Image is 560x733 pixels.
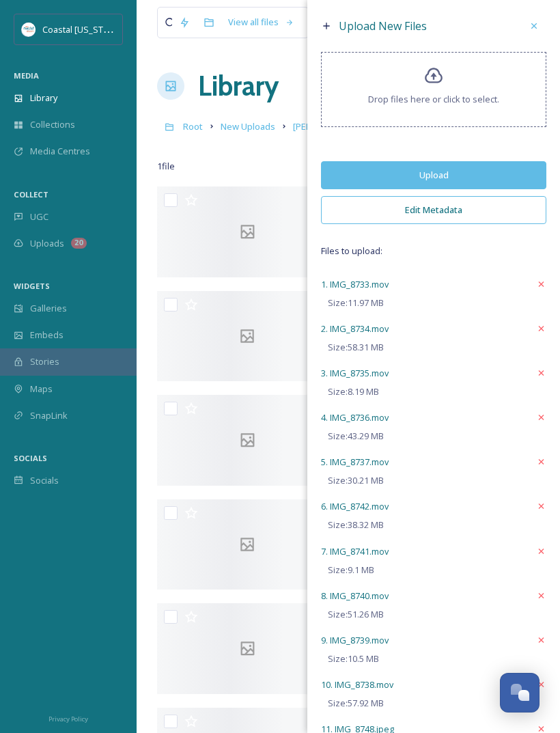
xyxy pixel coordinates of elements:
span: Size: 38.32 MB [328,518,384,531]
span: WIDGETS [14,281,50,291]
span: Size: 11.97 MB [328,296,384,309]
a: [PERSON_NAME] [293,118,361,135]
a: View all files [221,9,301,36]
span: Size: 57.92 MB [328,697,384,710]
div: 20 [71,238,87,249]
span: Size: 30.21 MB [328,474,384,487]
span: MEDIA [14,70,39,81]
span: 5. IMG_8737.mov [321,456,389,468]
span: Size: 10.5 MB [328,652,379,665]
a: Privacy Policy [48,710,88,726]
span: 9. IMG_8739.mov [321,634,389,646]
span: Root [183,120,203,133]
span: Size: 9.1 MB [328,564,374,577]
span: 10. IMG_8738.mov [321,678,393,691]
button: Open Chat [500,673,540,713]
span: COLLECT [14,189,48,199]
span: New Uploads [221,120,275,133]
span: 4. IMG_8736.mov [321,411,389,424]
span: SOCIALS [14,453,47,463]
span: Stories [30,355,59,368]
span: Size: 58.31 MB [328,341,384,354]
span: 1. IMG_8733.mov [321,278,389,290]
span: [PERSON_NAME] [293,120,361,133]
span: Files to upload: [321,245,546,258]
span: Collections [30,118,75,131]
img: download%20%281%29.jpeg [22,23,36,36]
span: Uploads [30,237,64,250]
span: 3. IMG_8735.mov [321,367,389,379]
a: Root [183,118,203,135]
span: 8. IMG_8740.mov [321,590,389,602]
span: 1 file [157,160,175,173]
span: Coastal [US_STATE] [42,23,121,36]
span: Size: 43.29 MB [328,430,384,443]
span: 6. IMG_8742.mov [321,500,389,512]
span: 7. IMG_8741.mov [321,545,389,557]
a: New Uploads [221,118,275,135]
span: Media Centres [30,145,90,158]
span: UGC [30,210,48,223]
span: Galleries [30,302,67,315]
span: Socials [30,474,59,487]
span: Privacy Policy [48,715,88,723]
a: Library [198,66,279,107]
span: SnapLink [30,409,68,422]
span: Embeds [30,329,64,342]
span: 2. IMG_8734.mov [321,322,389,335]
span: Size: 8.19 MB [328,385,379,398]
span: Size: 51.26 MB [328,608,384,621]
button: Edit Metadata [321,196,546,224]
span: Library [30,92,57,105]
span: Upload New Files [339,18,427,33]
span: Maps [30,383,53,396]
button: Upload [321,161,546,189]
span: Drop files here or click to select. [368,93,499,106]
